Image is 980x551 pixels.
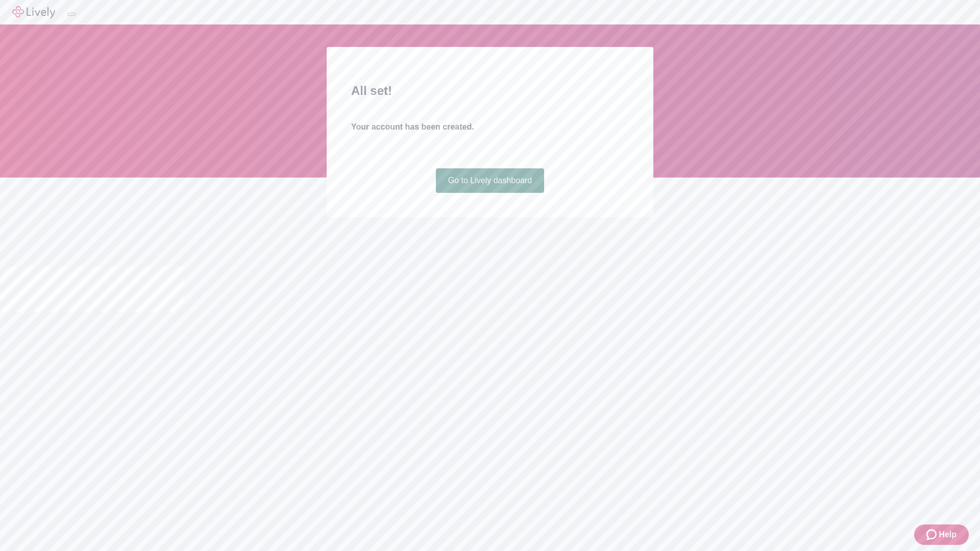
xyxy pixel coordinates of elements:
[351,82,629,100] h2: All set!
[12,6,55,18] img: Lively
[926,529,939,541] svg: Zendesk support icon
[436,168,545,193] a: Go to Lively dashboard
[67,13,76,16] button: Log out
[351,121,629,133] h4: Your account has been created.
[939,529,957,541] span: Help
[914,524,969,545] button: Zendesk support iconHelp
